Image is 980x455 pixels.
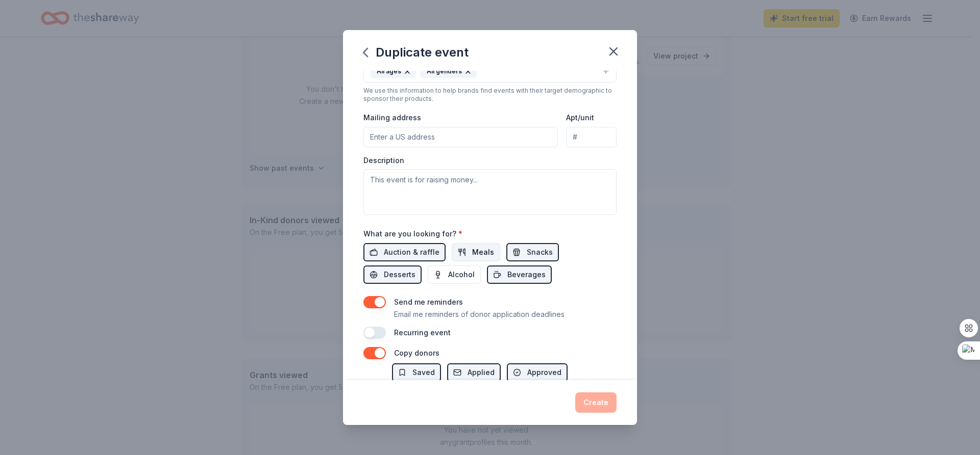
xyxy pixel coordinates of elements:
[363,87,617,103] div: We use this information to help brands find events with their target demographic to sponsor their...
[384,246,439,258] span: Auction & raffle
[363,44,469,61] div: Duplicate event
[370,65,416,78] div: All ages
[452,243,500,261] button: Meals
[507,363,568,382] button: Approved
[363,60,617,83] button: All agesAll genders
[527,366,561,379] span: Approved
[363,155,404,166] label: Description
[420,65,477,78] div: All genders
[392,363,441,382] button: Saved
[394,298,463,306] label: Send me reminders
[527,246,553,258] span: Snacks
[363,243,446,261] button: Auction & raffle
[363,127,558,147] input: Enter a US address
[384,269,415,281] span: Desserts
[363,229,462,239] label: What are you looking for?
[363,113,421,123] label: Mailing address
[487,265,552,284] button: Beverages
[472,246,494,258] span: Meals
[506,243,559,261] button: Snacks
[394,308,565,320] p: Email me reminders of donor application deadlines
[468,366,495,379] span: Applied
[394,349,439,357] label: Copy donors
[428,265,481,284] button: Alcohol
[566,113,594,123] label: Apt/unit
[448,269,475,281] span: Alcohol
[394,328,451,337] label: Recurring event
[507,269,546,281] span: Beverages
[363,265,422,284] button: Desserts
[412,366,435,379] span: Saved
[447,363,501,382] button: Applied
[566,127,617,147] input: #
